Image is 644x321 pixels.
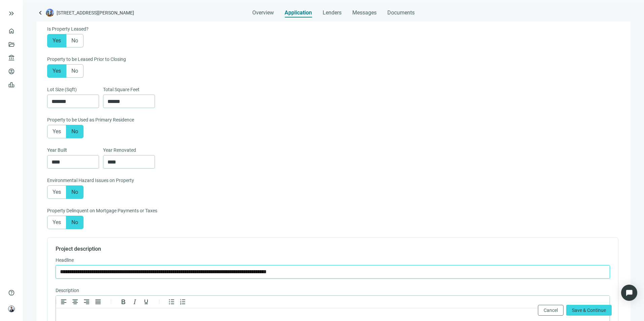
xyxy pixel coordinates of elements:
[285,9,312,16] span: Application
[53,219,61,225] span: Yes
[47,86,77,93] span: Lot Size (Sqft)
[47,207,157,214] span: Property Delinquent on Mortgage Payments or Taxes
[572,308,606,313] span: Save & Continue
[53,68,61,74] span: Yes
[53,189,61,195] span: Yes
[544,308,558,313] span: Cancel
[56,246,610,252] h4: Project description
[103,146,136,154] span: Year Renovated
[140,298,152,306] button: Underline
[5,5,548,12] body: Rich Text Area. Press ALT-0 for help.
[47,146,67,154] span: Year Built
[47,25,89,33] span: Is Property Leased?
[57,9,134,16] span: [STREET_ADDRESS][PERSON_NAME]
[56,287,79,294] span: Description
[166,298,177,306] button: Bullet list
[71,219,78,225] span: No
[46,9,54,17] img: deal-logo
[387,9,415,16] span: Documents
[69,298,81,306] button: Align center
[53,37,61,44] span: Yes
[129,298,140,306] button: Italic
[118,298,129,306] button: Bold
[252,9,274,16] span: Overview
[92,298,104,306] button: Justify
[538,305,563,316] button: Cancel
[8,289,15,296] span: help
[56,256,74,264] span: Headline
[71,37,78,44] span: No
[352,9,377,16] span: Messages
[8,306,14,312] img: avatar
[36,9,44,17] a: keyboard_arrow_left
[8,55,13,61] span: account_balance
[103,86,139,93] span: Total Square Feet
[47,177,134,184] span: Environmental Hazard Issues on Property
[71,68,78,74] span: No
[58,298,69,306] button: Align left
[566,305,612,316] button: Save & Continue
[71,128,78,135] span: No
[177,298,189,306] button: Numbered list
[323,9,342,16] span: Lenders
[7,9,15,17] button: keyboard_double_arrow_right
[71,189,78,195] span: No
[53,128,61,135] span: Yes
[47,116,134,123] span: Property to be Used as Primary Residence
[621,285,637,301] div: Open Intercom Messenger
[81,298,92,306] button: Align right
[47,56,126,63] span: Property to be Leased Prior to Closing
